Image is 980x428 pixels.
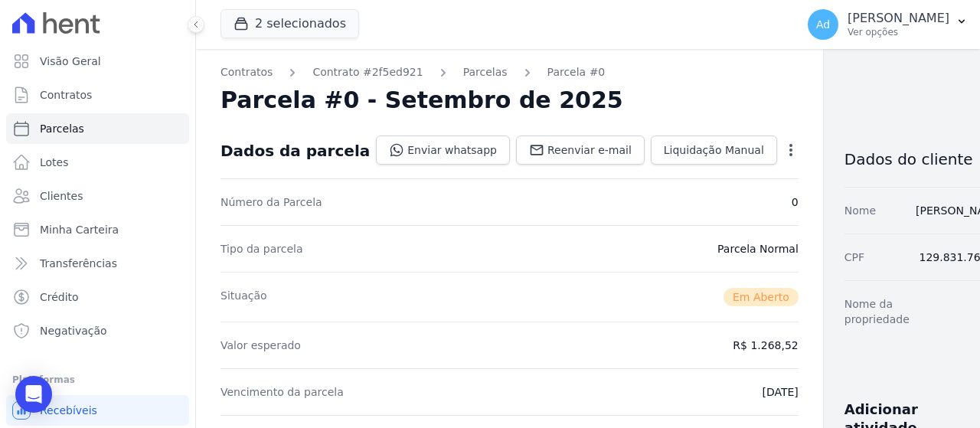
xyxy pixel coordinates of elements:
a: Minha Carteira [6,214,189,245]
dd: [DATE] [762,384,798,400]
button: 2 selecionados [220,9,359,38]
h2: Parcela #0 - Setembro de 2025 [220,87,623,114]
dd: Parcela Normal [717,241,799,256]
a: Parcela #0 [547,64,606,80]
span: Em Aberto [724,288,799,306]
a: Recebíveis [6,395,189,426]
dt: Nome da propriedade [844,296,956,327]
p: Ver opções [848,26,949,38]
a: Contrato #2f5ed921 [312,64,423,80]
dt: Número da Parcela [220,194,322,210]
a: Transferências [6,248,189,279]
span: Parcelas [40,121,84,136]
div: Plataformas [12,371,183,389]
dd: R$ 1.268,52 [733,338,798,353]
a: Parcelas [6,113,189,144]
button: Ad [PERSON_NAME] Ver opções [795,3,980,46]
dt: Situação [220,288,267,306]
span: Reenviar e-mail [547,142,632,158]
a: Parcelas [463,64,508,80]
span: Ad [816,19,830,30]
span: Liquidação Manual [664,142,764,158]
dt: Valor esperado [220,338,301,353]
a: Clientes [6,181,189,211]
a: Crédito [6,282,189,312]
dt: Nome [844,203,876,218]
span: Visão Geral [40,54,101,69]
a: Negativação [6,315,189,346]
dd: 0 [792,194,799,210]
a: Liquidação Manual [651,136,777,165]
span: Recebíveis [40,403,97,418]
span: Lotes [40,155,69,170]
a: Enviar whatsapp [376,136,510,165]
span: Contratos [40,87,92,103]
a: Contratos [6,80,189,110]
dt: CPF [844,250,864,265]
a: Reenviar e-mail [516,136,645,165]
p: [PERSON_NAME] [848,11,949,26]
a: Lotes [6,147,189,178]
a: Visão Geral [6,46,189,77]
a: Contratos [220,64,273,80]
div: Dados da parcela [220,142,370,160]
nav: Breadcrumb [220,64,799,80]
div: Open Intercom Messenger [15,376,52,413]
span: Crédito [40,289,79,305]
span: Clientes [40,188,83,204]
span: Minha Carteira [40,222,119,237]
span: Transferências [40,256,117,271]
span: Negativação [40,323,107,338]
dt: Vencimento da parcela [220,384,344,400]
dt: Tipo da parcela [220,241,303,256]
